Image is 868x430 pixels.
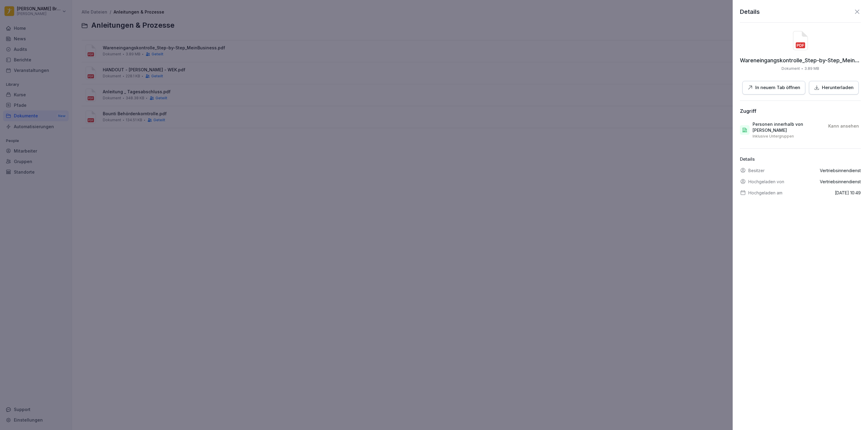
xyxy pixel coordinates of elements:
p: Details [740,7,760,16]
p: Vertriebsinnendienst [820,178,861,185]
p: Personen innerhalb von [PERSON_NAME] [753,121,823,133]
div: Zugriff [740,108,756,114]
p: Hochgeladen von [748,178,784,185]
button: Herunterladen [809,81,859,94]
p: Inklusive Untergruppen [753,134,794,139]
p: Herunterladen [822,84,854,91]
p: Dokument [782,66,800,71]
p: Kann ansehen [828,123,859,129]
p: Details [740,156,861,163]
p: Besitzer [748,167,765,174]
button: In neuem Tab öffnen [742,81,805,94]
p: [DATE] 10:49 [835,190,861,196]
p: Wareneingangskontrolle_Step-by-Step_MeinBusiness.pdf [740,57,861,63]
p: Hochgeladen am [748,190,782,196]
p: Vertriebsinnendienst [820,167,861,174]
p: 3.89 MB [804,66,819,71]
p: In neuem Tab öffnen [755,84,800,91]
